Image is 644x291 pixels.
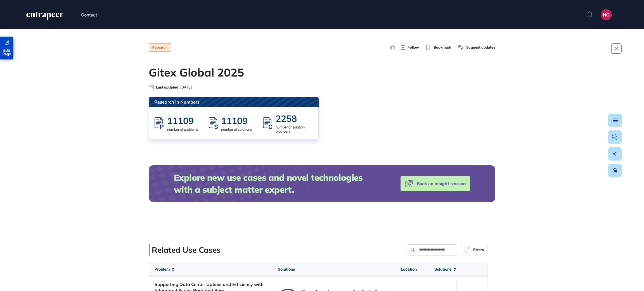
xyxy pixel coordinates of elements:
span: [DATE] [180,85,192,89]
div: number of problems [167,127,198,132]
span: Solutions [278,267,295,271]
div: 2258 [276,113,313,124]
div: Research [149,43,171,52]
button: Suggest updates [457,44,495,51]
div: number of solution providers [276,125,313,133]
span: Follow [408,45,419,50]
span: Related Use Cases [152,245,221,255]
button: Book an insight session [401,176,470,191]
div: 11109 [167,115,198,126]
button: Contact [81,11,97,18]
div: Filters [473,247,484,252]
span: Book an insight session [417,180,466,188]
button: NO [601,9,612,20]
span: Solutions [434,267,451,271]
h1: Gitex Global 2025 [149,66,495,79]
span: Suggest updates [466,45,495,50]
span: Bookmark [434,45,451,50]
h4: Explore new use cases and novel technologies with a subject matter expert. [174,171,378,196]
button: Bookmark [425,44,451,51]
div: Research in Numbers [149,97,319,107]
a: entrapeer-logo [26,12,64,22]
span: Problem [155,267,170,271]
span: Location [401,267,417,271]
div: number of solutions [221,127,252,132]
button: Follow [401,44,419,51]
div: 11109 [221,115,252,126]
div: Last updated: [156,85,192,89]
button: Filters [461,244,487,256]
